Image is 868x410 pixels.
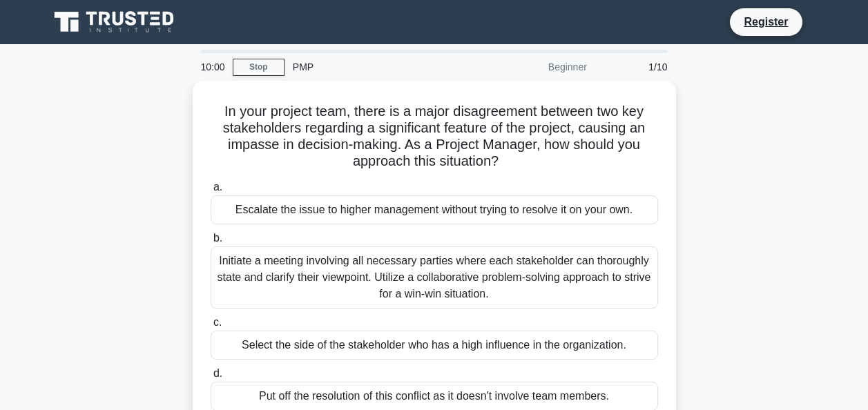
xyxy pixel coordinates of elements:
[213,316,222,328] span: c.
[211,331,658,360] div: Select the side of the stakeholder who has a high influence in the organization.
[211,195,658,224] div: Escalate the issue to higher management without trying to resolve it on your own.
[213,181,222,193] span: a.
[284,53,474,81] div: PMP
[595,53,676,81] div: 1/10
[211,246,658,309] div: Initiate a meeting involving all necessary parties where each stakeholder can thoroughly state an...
[209,103,659,170] h5: In your project team, there is a major disagreement between two key stakeholders regarding a sign...
[735,13,796,30] a: Register
[213,232,222,244] span: b.
[233,59,284,76] a: Stop
[193,53,233,81] div: 10:00
[474,53,595,81] div: Beginner
[213,367,222,379] span: d.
